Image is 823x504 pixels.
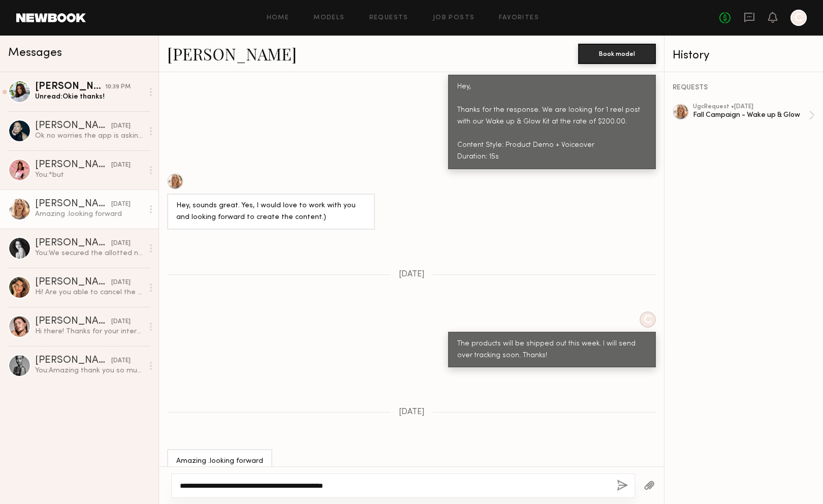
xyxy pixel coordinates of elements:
[433,15,475,21] a: Job Posts
[35,199,111,209] div: [PERSON_NAME]
[457,81,647,163] div: Hey, Thanks for the response. We are looking for 1 reel post with our Wake up & Glow Kit at the r...
[35,160,111,170] div: [PERSON_NAME]
[790,10,807,26] a: C
[693,104,809,110] div: ugc Request • [DATE]
[8,47,62,59] span: Messages
[35,248,143,258] div: You: We secured the allotted number of partnerships. I will reach out if we need additional conte...
[35,170,143,180] div: You: *but
[176,200,366,224] div: Hey, sounds great. Yes, I would love to work with you and looking forward to create the content.)
[167,43,297,65] a: [PERSON_NAME]
[111,121,131,131] div: [DATE]
[111,200,131,209] div: [DATE]
[267,15,290,21] a: Home
[35,82,105,92] div: [PERSON_NAME]
[369,15,408,21] a: Requests
[673,84,815,91] div: REQUESTS
[35,121,111,131] div: [PERSON_NAME]
[111,239,131,248] div: [DATE]
[176,456,263,467] div: Amazing .looking forward
[105,82,131,92] div: 10:39 PM
[111,161,131,170] div: [DATE]
[35,277,111,288] div: [PERSON_NAME]
[578,49,656,57] a: Book model
[693,104,815,127] a: ugcRequest •[DATE]Fall Campaign - Wake up & Glow
[111,356,131,366] div: [DATE]
[35,131,143,141] div: Ok no worries the app is asking me
[313,15,344,21] a: Models
[35,288,143,297] div: Hi! Are you able to cancel the job please? Just want to make sure you don’t send products my way....
[499,15,539,21] a: Favorites
[35,238,111,248] div: [PERSON_NAME]
[399,270,425,279] span: [DATE]
[111,278,131,288] div: [DATE]
[673,50,815,61] div: History
[35,317,111,327] div: [PERSON_NAME]
[35,356,111,366] div: [PERSON_NAME]
[35,366,143,375] div: You: Amazing thank you so much [PERSON_NAME]
[35,209,143,219] div: Amazing .looking forward
[399,408,425,417] span: [DATE]
[693,110,809,120] div: Fall Campaign - Wake up & Glow
[35,92,143,102] div: Unread: Okie thanks!
[457,338,647,362] div: The products will be shipped out this week. I will send over tracking soon. Thanks!
[111,317,131,327] div: [DATE]
[35,327,143,336] div: Hi there! Thanks for your interest :) Is there any flexibility in the budget? Typically for an ed...
[578,44,656,64] button: Book model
